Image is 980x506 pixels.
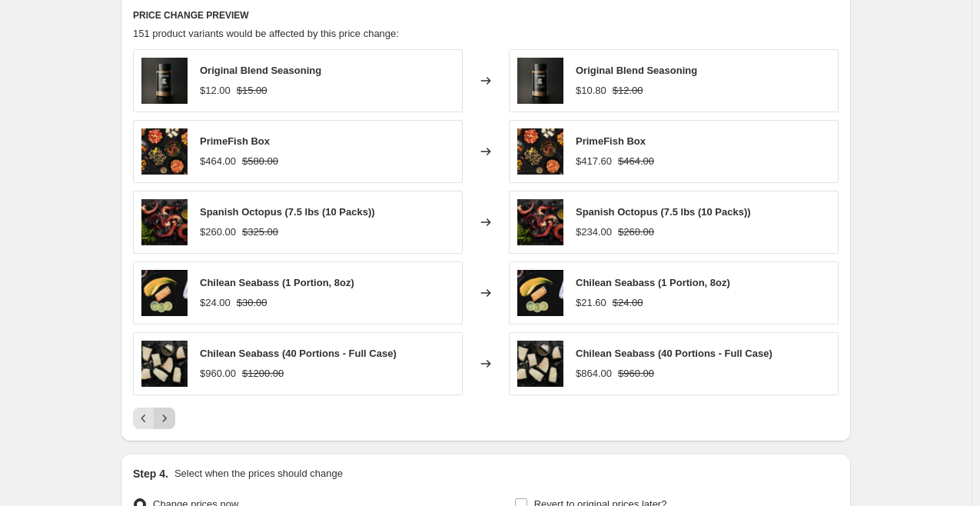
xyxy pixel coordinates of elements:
h6: PRICE CHANGE PREVIEW [133,9,839,22]
img: chilean-seabass-large-boxes-675837_80x.jpg [517,341,563,387]
strike: $12.00 [613,83,643,98]
span: 151 product variants would be affected by this price change: [133,28,399,39]
div: $234.00 [576,225,612,240]
h2: Step 4. [133,466,168,481]
strike: $24.00 [613,295,643,311]
div: $864.00 [576,366,612,381]
span: Chilean Seabass (1 Portion, 8oz) [576,277,730,288]
span: Chilean Seabass (1 Portion, 8oz) [200,277,354,288]
span: Original Blend Seasoning [576,65,697,76]
div: $960.00 [200,366,236,381]
span: Chilean Seabass (40 Portions - Full Case) [576,348,772,359]
div: $12.00 [200,83,231,98]
nav: Pagination [133,408,175,429]
img: chilean-seabass-1-portion-4oz-small-pack-971327_80x.jpg [517,270,563,316]
img: spanish-octopus-large-boxes-213488_80x.jpg [141,199,188,245]
img: primefish-box-curated-boxes-658585_80x.jpg [141,128,188,175]
img: chilean-seabass-large-boxes-675837_80x.jpg [141,341,188,387]
button: Previous [133,408,154,429]
strike: $325.00 [242,225,278,240]
strike: $15.00 [237,83,267,98]
strike: $464.00 [618,154,654,169]
strike: $260.00 [618,225,654,240]
img: spanish-octopus-large-boxes-213488_80x.jpg [517,199,563,245]
div: $10.80 [576,83,606,98]
img: original-blend-seasoning-bright-bold-blend-331808_80x.jpg [141,58,188,104]
strike: $30.00 [237,295,267,311]
img: chilean-seabass-1-portion-4oz-small-pack-971327_80x.jpg [141,270,188,316]
span: Original Blend Seasoning [200,65,321,76]
strike: $960.00 [618,366,654,381]
strike: $1200.00 [242,366,284,381]
span: Chilean Seabass (40 Portions - Full Case) [200,348,397,359]
div: $21.60 [576,295,606,311]
img: primefish-box-curated-boxes-658585_80x.jpg [517,128,563,175]
div: $24.00 [200,295,231,311]
span: Spanish Octopus (7.5 lbs (10 Packs)) [200,206,375,218]
div: $260.00 [200,225,236,240]
span: PrimeFish Box [576,135,646,147]
img: original-blend-seasoning-bright-bold-blend-331808_80x.jpg [517,58,563,104]
button: Next [154,408,175,429]
strike: $580.00 [242,154,278,169]
p: Select when the prices should change [174,466,343,481]
span: Spanish Octopus (7.5 lbs (10 Packs)) [576,206,751,218]
div: $464.00 [200,154,236,169]
span: PrimeFish Box [200,135,270,147]
div: $417.60 [576,154,612,169]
